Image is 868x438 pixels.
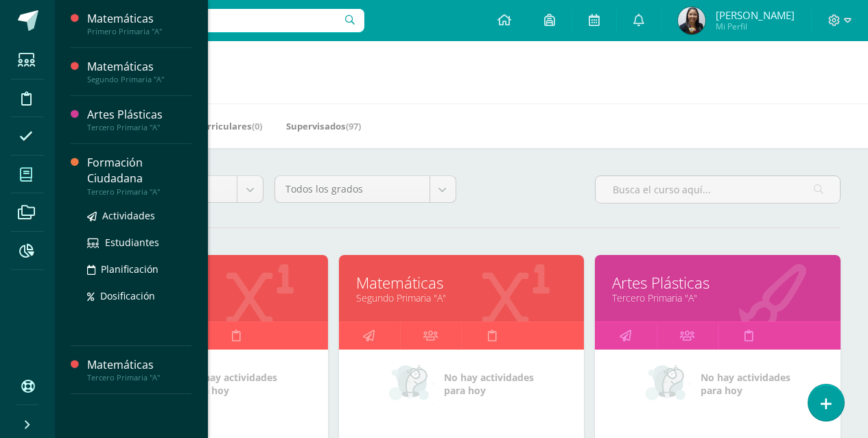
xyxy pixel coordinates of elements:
span: No hay actividades para hoy [187,371,277,397]
input: Busca el curso aquí... [596,176,840,203]
a: Matemáticas [356,272,567,293]
div: Formación Ciudadana [87,155,191,186]
span: (0) [252,120,262,132]
a: Mis Extracurriculares(0) [154,115,262,137]
img: no_activities_small.png [389,363,434,404]
a: Dosificación [87,288,191,304]
img: no_activities_small.png [646,363,691,404]
a: Supervisados(97) [286,115,361,137]
div: Tercero Primaria "A" [87,123,191,132]
span: Estudiantes [105,236,159,249]
div: Matemáticas [87,11,191,27]
a: Tercero Primaria "A" [612,291,823,304]
input: Busca un usuario... [64,9,364,32]
div: Matemáticas [87,59,191,75]
a: Formación CiudadanaTercero Primaria "A" [87,155,191,196]
span: No hay actividades para hoy [444,371,534,397]
a: MatemáticasSegundo Primaria "A" [87,59,191,84]
span: Todos los grados [285,176,419,202]
a: Artes Plásticas [612,272,823,293]
a: MatemáticasTercero Primaria "A" [87,357,191,382]
span: Actividades [102,209,155,222]
div: Tercero Primaria "A" [87,373,191,382]
div: Artes Plásticas [87,107,191,123]
span: No hay actividades para hoy [701,371,790,397]
a: Artes PlásticasTercero Primaria "A" [87,107,191,132]
div: Tercero Primaria "A" [87,187,191,197]
a: Actividades [87,208,191,223]
img: bdd876ed76f2db331a73d6f7fef58ea7.png [678,7,705,34]
div: Segundo Primaria "A" [87,75,191,84]
a: Todos los grados [275,176,455,202]
span: Mi Perfil [716,21,795,32]
a: Planificación [87,261,191,277]
a: Segundo Primaria "A" [356,291,567,304]
span: (97) [346,120,361,132]
span: [PERSON_NAME] [716,8,795,22]
span: Dosificación [100,289,155,302]
div: Matemáticas [87,357,191,373]
a: MatemáticasPrimero Primaria "A" [87,11,191,36]
span: Planificación [101,263,159,276]
div: Primero Primaria "A" [87,27,191,36]
a: Estudiantes [87,234,191,250]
